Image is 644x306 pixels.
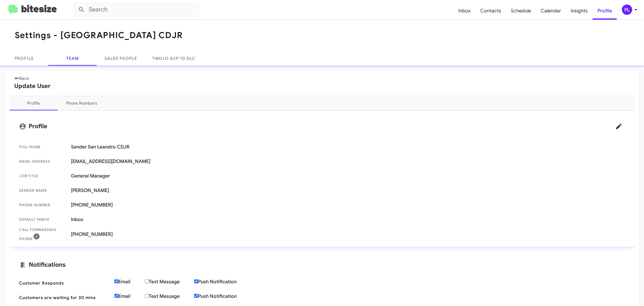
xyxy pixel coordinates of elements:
span: [PHONE_NUMBER] [71,231,625,237]
h2: Update User [14,81,630,91]
span: [PERSON_NAME] [71,187,625,194]
label: Push Notification [194,293,251,299]
label: Email [114,279,145,285]
span: Full Name [19,144,66,150]
a: Twilio A2P 10 DLC [145,51,203,66]
mat-card-title: Notifications [19,261,625,269]
h1: Settings - [GEOGRAPHIC_DATA] CDJR [15,31,183,40]
span: Email Address [19,158,66,164]
span: Inbox [71,216,625,223]
div: Phone Numbers [66,100,98,106]
a: Contacts [476,2,506,20]
div: Profile [27,100,40,106]
input: Email [114,279,118,283]
label: Text Message [145,279,194,285]
a: Back [14,76,29,81]
a: Team [48,51,97,66]
span: Sender San Leandro CDJR [71,144,625,150]
input: Email [114,294,118,298]
mat-card-title: Profile [19,120,625,132]
a: Calendar [536,2,566,20]
span: [EMAIL_ADDRESS][DOMAIN_NAME] [71,158,625,164]
span: General Manager [71,173,625,179]
input: Push Notification [194,279,198,283]
span: Call Forwarding Phone [19,227,66,242]
input: Push Notification [194,294,198,298]
a: Profile [593,2,617,20]
span: Customers are waiting for 30 mins [19,295,110,301]
span: Customer Responds [19,280,110,286]
span: Sender Name [19,187,66,194]
label: Text Message [145,293,194,299]
div: PL [622,5,632,15]
span: Job Title [19,173,66,179]
label: Push Notification [194,279,251,285]
a: Inbox [453,2,476,20]
span: Phone number [19,202,66,208]
button: PL [617,5,637,15]
a: Insights [566,2,593,20]
a: Schedule [506,2,536,20]
span: Default Inbox [19,216,66,223]
input: Search [73,2,200,17]
label: Email [114,293,145,299]
a: Sales People [97,51,145,66]
input: Text Message [145,279,149,283]
span: [PHONE_NUMBER] [71,202,625,208]
input: Text Message [145,294,149,298]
